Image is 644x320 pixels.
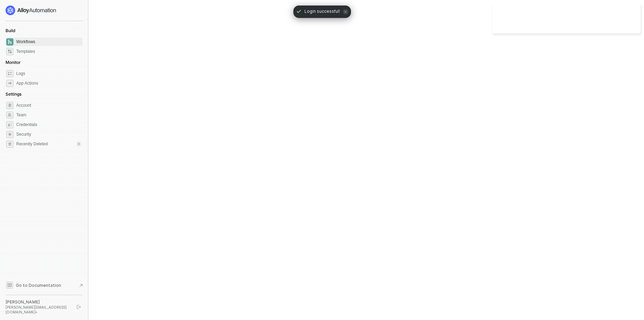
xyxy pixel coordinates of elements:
span: logout [77,305,81,309]
span: marketplace [6,48,13,55]
span: icon-logs [6,70,13,77]
span: Go to Documentation [16,282,61,288]
span: Security [16,130,81,138]
span: documentation [6,282,13,289]
span: Team [16,111,81,119]
span: security [6,131,13,138]
span: Account [16,101,81,109]
span: team [6,111,13,119]
a: logo [6,6,82,15]
span: settings [6,140,13,148]
span: Settings [6,91,21,97]
span: Templates [16,47,81,56]
span: Login successful! [304,8,340,15]
span: Recently Deleted [16,141,48,147]
span: icon-app-actions [6,80,13,87]
span: dashboard [6,38,13,46]
div: [PERSON_NAME] [6,299,70,305]
div: 0 [77,141,81,147]
span: Logs [16,69,81,78]
div: App Actions [16,80,38,86]
span: Workflows [16,38,81,46]
span: credentials [6,121,13,128]
span: icon-check [296,9,302,14]
span: Monitor [6,60,21,65]
div: [PERSON_NAME][EMAIL_ADDRESS][DOMAIN_NAME] • [6,305,70,314]
a: Knowledge Base [6,281,83,289]
span: settings [6,102,13,109]
span: document-arrow [78,282,85,289]
span: icon-close [343,9,348,14]
img: logo [6,6,57,15]
span: Credentials [16,120,81,129]
span: Build [6,28,15,33]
